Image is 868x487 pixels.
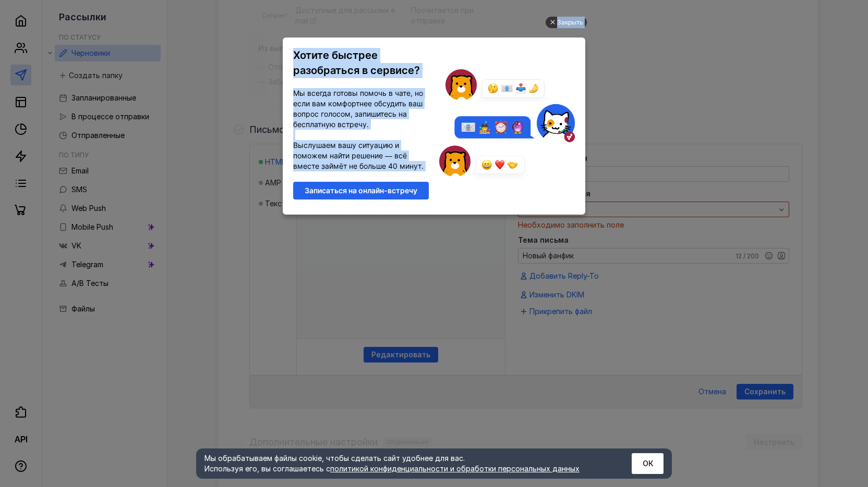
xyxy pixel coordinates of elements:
[293,49,420,77] span: Хотите быстрее разобраться в сервисе?
[557,17,583,28] div: Закрыть
[293,140,429,171] p: Выслушаем вашу ситуацию и поможем найти решение — всё вместе займёт не больше 40 минут.
[632,453,664,474] button: ОК
[204,453,606,474] div: Мы обрабатываем файлы cookie, чтобы сделать сайт удобнее для вас. Используя его, вы соглашаетесь c
[330,464,580,473] a: политикой конфиденциальности и обработки персональных данных
[293,88,429,130] p: Мы всегда готовы помочь в чате, но если вам комфортнее обсудить ваш вопрос голосом, запишитесь на...
[293,182,429,199] a: Записаться на онлайн-встречу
